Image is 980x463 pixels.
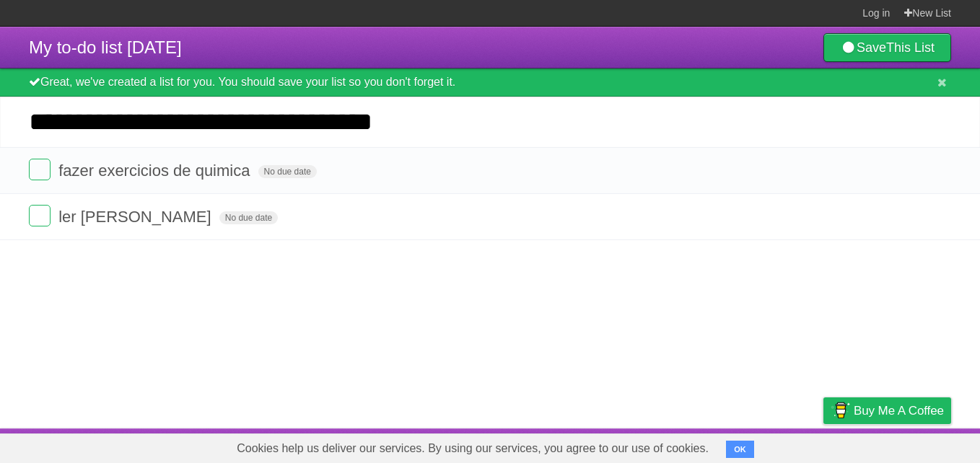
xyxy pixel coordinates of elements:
span: ler [PERSON_NAME] [58,208,215,226]
a: Terms [756,432,787,459]
b: This List [886,40,935,55]
a: Privacy [805,432,842,459]
img: Buy me a coffee [831,398,850,423]
span: Buy me a coffee [854,398,944,423]
a: About [631,432,662,459]
label: Done [29,159,51,180]
span: Cookies help us deliver our services. By using our services, you agree to our use of cookies. [222,434,723,463]
span: No due date [258,165,317,178]
a: Suggest a feature [860,432,951,459]
span: fazer exercicios de quimica [58,162,253,180]
a: Developers [679,432,738,459]
button: OK [726,441,754,458]
a: Buy me a coffee [823,397,951,424]
a: SaveThis List [823,33,951,62]
label: Done [29,205,51,226]
span: My to-do list [DATE] [29,38,182,57]
span: No due date [219,211,278,224]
